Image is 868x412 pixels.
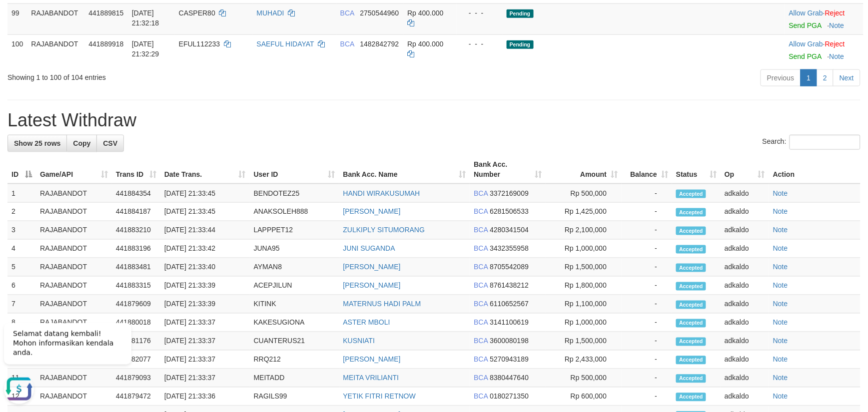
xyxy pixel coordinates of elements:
td: 441883315 [112,277,160,295]
span: Pending [507,9,534,18]
td: 100 [7,34,27,65]
a: [PERSON_NAME] [343,282,401,290]
a: MEITA VRILIANTI [343,374,399,382]
td: Rp 600,000 [546,388,622,406]
span: Copy 8705542089 to clipboard [490,263,529,271]
td: - [622,184,672,203]
td: - [622,277,672,295]
td: Rp 500,000 [546,184,622,203]
td: [DATE] 21:33:45 [160,203,250,221]
td: - [622,314,672,332]
span: Rp 400.000 [407,9,443,17]
span: BCA [340,40,354,48]
span: 441889815 [88,9,123,17]
td: · [785,3,864,34]
td: RAJABANDOT [27,3,84,34]
span: Accepted [676,338,706,346]
span: BCA [474,226,488,234]
td: ACEPJILUN [250,277,339,295]
a: Reject [825,9,845,17]
td: adkaldo [721,258,769,277]
td: adkaldo [721,184,769,203]
th: Date Trans.: activate to sort column ascending [160,155,250,184]
span: CSV [103,139,117,147]
span: Accepted [676,301,706,309]
td: [DATE] 21:33:37 [160,351,250,369]
span: BCA [474,189,488,197]
th: Amount: activate to sort column ascending [546,155,622,184]
td: [DATE] 21:33:42 [160,240,250,258]
span: · [789,9,825,17]
a: Allow Grab [789,40,823,48]
th: Bank Acc. Number: activate to sort column ascending [470,155,546,184]
td: [DATE] 21:33:45 [160,184,250,203]
span: Copy 1482842792 to clipboard [360,40,399,48]
td: adkaldo [721,314,769,332]
span: Copy 5270943189 to clipboard [490,356,529,364]
td: [DATE] 21:33:37 [160,332,250,351]
a: 1 [801,69,818,86]
a: YETIK FITRI RETNOW [343,393,416,401]
a: Send PGA [789,21,822,29]
td: adkaldo [721,277,769,295]
span: CASPER80 [179,9,215,17]
td: CUANTERUS21 [250,332,339,351]
a: ASTER MBOLI [343,319,390,327]
a: CSV [96,135,124,152]
a: Note [773,300,788,308]
span: Pending [507,40,534,49]
td: Rp 2,433,000 [546,351,622,369]
td: RAJABANDOT [36,184,112,203]
a: ZULKIPLY SITUMORANG [343,226,425,234]
a: Note [773,374,788,382]
span: Accepted [676,375,706,383]
td: [DATE] 21:33:44 [160,221,250,240]
td: adkaldo [721,295,769,314]
a: Note [773,282,788,290]
th: Balance: activate to sort column ascending [622,155,672,184]
span: Accepted [676,190,706,198]
td: 3 [7,221,36,240]
span: BCA [474,282,488,290]
td: 441883481 [112,258,160,277]
a: JUNI SUGANDA [343,245,395,253]
span: Copy 6110652567 to clipboard [490,300,529,308]
a: Note [773,393,788,401]
td: BENDOTEZ25 [250,184,339,203]
a: Note [830,52,845,60]
span: BCA [474,263,488,271]
a: Note [773,189,788,197]
a: [PERSON_NAME] [343,208,401,216]
td: - [622,258,672,277]
a: Note [773,337,788,345]
span: BCA [474,337,488,345]
th: Status: activate to sort column ascending [672,155,721,184]
span: Copy [73,139,90,147]
td: 441879609 [112,295,160,314]
td: adkaldo [721,351,769,369]
td: - [622,351,672,369]
td: - [622,388,672,406]
td: [DATE] 21:33:39 [160,277,250,295]
span: Copy 8380447640 to clipboard [490,374,529,382]
a: Note [773,263,788,271]
span: Accepted [676,208,706,217]
a: MATERNUS HADI PALM [343,300,421,308]
a: Show 25 rows [7,135,67,152]
td: Rp 1,800,000 [546,277,622,295]
a: Copy [66,135,97,152]
td: RAJABANDOT [36,295,112,314]
span: BCA [474,356,488,364]
th: Trans ID: activate to sort column ascending [112,155,160,184]
span: BCA [340,9,354,17]
span: BCA [474,319,488,327]
td: [DATE] 21:33:39 [160,295,250,314]
td: 8 [7,314,36,332]
td: adkaldo [721,369,769,388]
a: Previous [761,69,801,86]
span: Accepted [676,393,706,402]
td: RAJABANDOT [36,203,112,221]
td: Rp 1,500,000 [546,258,622,277]
td: KITINK [250,295,339,314]
a: SAEFUL HIDAYAT [257,40,314,48]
